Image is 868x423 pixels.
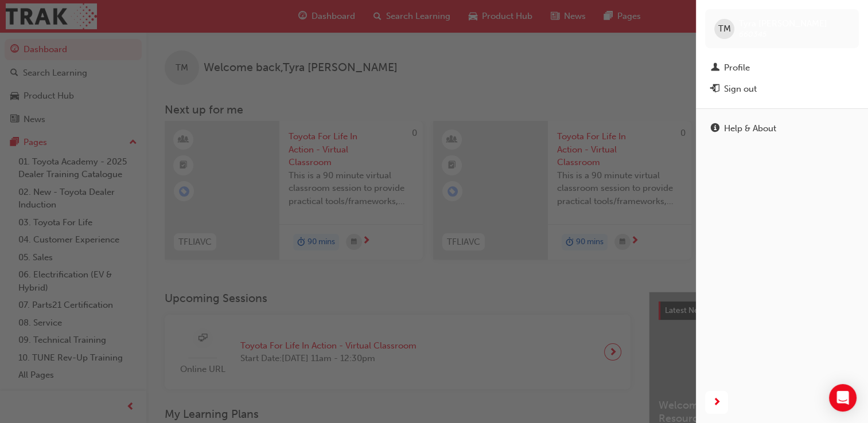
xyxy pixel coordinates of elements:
span: 660345 [739,29,767,39]
span: man-icon [711,63,719,73]
div: Profile [724,61,750,75]
a: Help & About [705,118,859,139]
span: exit-icon [711,84,719,95]
span: Tyra [PERSON_NAME] [739,18,827,29]
div: Sign out [724,83,757,96]
a: Profile [705,57,859,79]
span: TM [718,22,731,36]
div: Help & About [724,122,776,135]
span: next-icon [713,395,721,410]
div: Open Intercom Messenger [829,384,857,412]
button: Sign out [705,79,859,100]
span: info-icon [711,124,719,134]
